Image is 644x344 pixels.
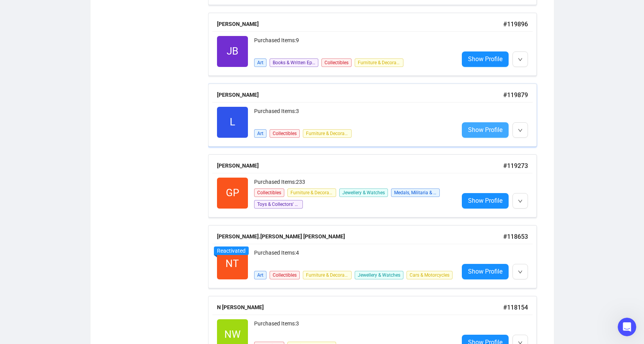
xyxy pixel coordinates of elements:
[38,4,63,10] h1: Artbrain
[217,161,503,170] div: [PERSON_NAME]
[518,199,523,204] span: down
[462,264,509,279] a: Show Profile
[24,247,31,253] button: Gif picker
[468,196,502,205] span: Show Profile
[6,218,149,218] div: New messages divider
[462,193,509,209] a: Show Profile
[407,271,453,279] span: Cars & Motorcycles
[6,109,127,148] div: My pleasure :)Please let me know if i can be of any help on another matter.
[254,107,453,122] div: Purchased Items: 3
[355,271,403,279] span: Jewellery & Watches
[34,21,142,36] div: Yay - it seems to be working now! Thank you
[339,188,388,197] span: Jewellery & Watches
[518,57,523,62] span: down
[254,178,453,187] div: Purchased Items: 233
[12,229,121,282] div: By the way, did you know you can use our Item Feature? It can save you the time of uploading each...
[518,128,523,133] span: down
[503,21,528,28] span: # 119896
[208,225,545,288] a: [PERSON_NAME].[PERSON_NAME] [PERSON_NAME]#118653NTReactivatedPurchased Items:4ArtCollectiblesFurn...
[254,200,303,209] span: Toys & Collectors' Models
[208,154,545,217] a: [PERSON_NAME]#119273GPPurchased Items:233CollectiblesFurniture & Decorative ArtsJewellery & Watch...
[270,58,318,67] span: Books & Written Ephemera
[6,224,149,288] div: Artbrain says…
[6,86,149,109] div: user says…
[503,162,528,169] span: # 119273
[90,154,149,205] div: thumbs up
[12,60,121,75] div: I changed one of the images while testing, so you might notice that.
[321,58,352,67] span: Collectibles
[208,13,545,76] a: [PERSON_NAME]#119896JBPurchased Items:9ArtBooks & Written EphemeraCollectiblesFurniture & Decorat...
[254,129,266,138] span: Art
[38,10,72,17] p: Active 2h ago
[303,271,352,279] span: Furniture & Decorative Arts
[225,256,239,272] span: NT
[49,247,55,253] button: Start recording
[217,91,503,99] div: [PERSON_NAME]
[391,188,440,197] span: Medals, Militaria & Country Pursuits
[12,52,121,60] div: That’s great to hear! Just a heads-up,
[6,109,149,154] div: Artbrain says…
[217,20,503,28] div: [PERSON_NAME]
[217,248,246,254] span: Reactivated
[6,17,149,47] div: user says…
[468,54,502,64] span: Show Profile
[303,129,352,138] span: Furniture & Decorative Arts
[22,4,34,17] img: Profile image for Artbrain
[226,185,239,201] span: GP
[6,47,149,86] div: Artbrain says…
[227,43,238,59] span: JB
[217,303,503,311] div: N [PERSON_NAME]
[468,125,502,135] span: Show Profile
[254,319,453,335] div: Purchased Items: 3
[136,3,150,17] div: Close
[468,267,502,276] span: Show Profile
[254,188,284,197] span: Collectibles
[270,129,300,138] span: Collectibles
[28,17,149,41] div: Yay - it seems to be working now! Thank you
[133,244,145,257] button: Send a message…
[224,327,241,342] span: NW
[12,247,18,253] button: Emoji picker
[6,224,127,287] div: By the way, did you know you can use our Item Feature? It can save you the time of uploading each...
[5,3,20,18] button: go back
[287,188,336,197] span: Furniture & Decorative Arts
[254,248,453,264] div: Purchased Items: 4
[518,270,523,274] span: down
[12,113,121,144] div: My pleasure :) Please let me know if i can be of any help on another matter.
[503,91,528,99] span: # 119879
[503,304,528,311] span: # 118154
[105,86,149,103] div: OK, thanks.
[96,164,142,201] div: thumbs up
[6,47,127,79] div: That’s great to hear! Just a heads-up,I changed one of the images while testing, so you might not...
[355,58,403,67] span: Furniture & Decorative Arts
[254,36,453,51] div: Purchased Items: 9
[7,231,148,244] textarea: Message…
[462,122,509,138] a: Show Profile
[208,84,545,147] a: [PERSON_NAME]#119879LPurchased Items:3ArtCollectiblesFurniture & Decorative ArtsShow Profile
[254,271,266,279] span: Art
[270,271,300,279] span: Collectibles
[6,154,149,212] div: user says…
[230,114,235,130] span: L
[462,51,509,67] a: Show Profile
[37,247,43,253] button: Upload attachment
[121,3,136,18] button: Home
[111,90,142,98] div: OK, thanks.
[618,318,636,336] iframe: To enrich screen reader interactions, please activate Accessibility in Grammarly extension settings
[217,232,503,241] div: [PERSON_NAME].[PERSON_NAME] [PERSON_NAME]
[503,233,528,240] span: # 118653
[254,58,266,67] span: Art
